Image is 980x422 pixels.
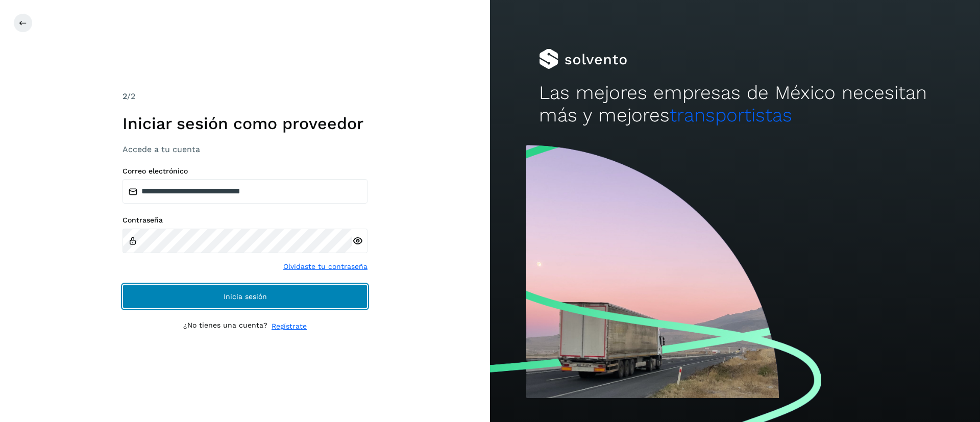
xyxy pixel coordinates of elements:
[122,144,367,154] h3: Accede a tu cuenta
[122,216,367,225] label: Contraseña
[122,91,127,101] span: 2
[539,82,931,127] h2: Las mejores empresas de México necesitan más y mejores
[122,284,367,309] button: Inicia sesión
[183,321,267,332] p: ¿No tienes una cuenta?
[122,114,367,133] h1: Iniciar sesión como proveedor
[224,293,267,300] span: Inicia sesión
[122,167,367,176] label: Correo electrónico
[283,261,367,272] a: Olvidaste tu contraseña
[670,104,792,126] span: transportistas
[272,321,307,332] a: Regístrate
[122,90,367,103] div: /2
